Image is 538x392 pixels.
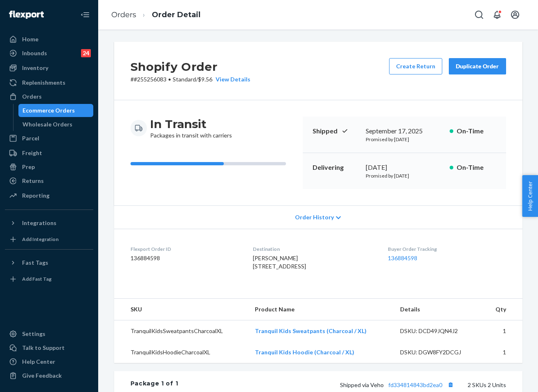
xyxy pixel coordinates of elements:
[131,379,178,390] div: Package 1 of 1
[22,177,44,185] div: Returns
[150,117,232,140] div: Packages in transit with carriers
[5,146,93,160] a: Freight
[5,76,93,89] a: Replenishments
[5,355,93,368] a: Help Center
[253,246,375,252] dt: Destination
[22,64,48,72] div: Inventory
[114,320,248,342] td: TranquilKidsSweatpantsCharcoalXL
[313,163,359,172] p: Delivering
[5,256,93,269] button: Fast Tags
[255,349,354,356] a: Tranquil Kids Hoodie (Charcoal / XL)
[5,369,93,382] button: Give Feedback
[152,10,200,19] a: Order Detail
[22,358,55,366] div: Help Center
[22,275,52,282] div: Add Fast Tag
[471,7,487,23] button: Open Search Box
[248,299,394,320] th: Product Name
[22,92,42,101] div: Orders
[457,163,496,172] p: On-Time
[400,327,477,335] div: DSKU: DCD49JQN4J2
[77,7,93,23] button: Close Navigation
[105,3,207,27] ol: breadcrumbs
[313,126,359,136] p: Shipped
[389,58,442,74] button: Create Return
[522,175,538,217] button: Help Center
[150,117,232,131] h3: In Transit
[22,191,50,200] div: Reporting
[446,379,456,390] button: Copy tracking number
[81,49,91,57] div: 24
[18,104,94,117] a: Ecommerce Orders
[489,7,505,23] button: Open notifications
[5,47,93,60] a: Inbounds24
[5,160,93,173] a: Prep
[5,61,93,74] a: Inventory
[483,299,522,320] th: Qty
[22,259,48,267] div: Fast Tags
[22,372,62,380] div: Give Feedback
[131,254,240,262] dd: 136884598
[5,216,93,230] button: Integrations
[5,327,93,340] a: Settings
[449,58,506,74] button: Duplicate Order
[111,10,136,19] a: Orders
[5,132,93,145] a: Parcel
[114,299,248,320] th: SKU
[5,189,93,202] a: Reporting
[168,76,171,83] span: •
[22,134,39,142] div: Parcel
[5,273,93,286] a: Add Fast Tag
[22,35,38,43] div: Home
[23,120,72,128] div: Wholesale Orders
[366,163,443,172] div: [DATE]
[366,136,443,143] p: Promised by [DATE]
[5,233,93,246] a: Add Integration
[5,90,93,103] a: Orders
[507,7,523,23] button: Open account menu
[114,342,248,363] td: TranquilKidsHoodieCharcoalXL
[131,75,250,83] p: # #255256083 / $9.56
[483,320,522,342] td: 1
[5,33,93,46] a: Home
[295,213,334,221] span: Order History
[394,299,484,320] th: Details
[22,219,56,227] div: Integrations
[253,255,306,270] span: [PERSON_NAME] [STREET_ADDRESS]
[456,62,499,70] div: Duplicate Order
[5,174,93,187] a: Returns
[23,106,75,115] div: Ecommerce Orders
[400,348,477,356] div: DSKU: DGW8FY2DCGJ
[5,341,93,354] a: Talk to Support
[483,342,522,363] td: 1
[22,330,45,338] div: Settings
[22,49,47,57] div: Inbounds
[22,79,65,87] div: Replenishments
[22,149,42,157] div: Freight
[22,236,59,243] div: Add Integration
[9,11,44,19] img: Flexport logo
[457,126,496,136] p: On-Time
[212,75,250,83] button: View Details
[340,381,456,388] span: Shipped via Veho
[255,327,367,334] a: Tranquil Kids Sweatpants (Charcoal / XL)
[366,172,443,179] p: Promised by [DATE]
[22,163,35,171] div: Prep
[388,246,506,252] dt: Buyer Order Tracking
[388,255,417,261] a: 136884598
[18,118,94,131] a: Wholesale Orders
[173,76,196,83] span: Standard
[22,344,65,352] div: Talk to Support
[131,58,250,75] h2: Shopify Order
[131,246,240,252] dt: Flexport Order ID
[388,381,442,388] a: fd334814843bd2ea0
[178,379,506,390] div: 2 SKUs 2 Units
[366,126,443,136] div: September 17, 2025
